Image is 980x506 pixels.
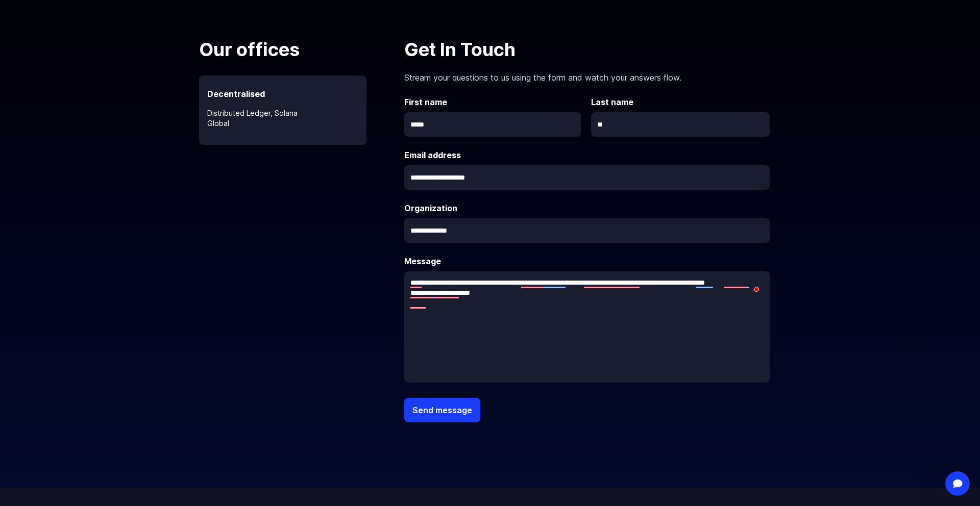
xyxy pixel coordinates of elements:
[199,36,393,63] p: Our offices
[404,398,480,422] button: Send message
[591,96,770,108] label: Last name
[404,271,770,383] textarea: To enrich screen reader interactions, please activate Accessibility in Grammarly extension settings
[404,255,770,267] label: Message
[199,75,366,100] p: Decentralised
[404,202,770,214] label: Organization
[404,63,770,84] p: Stream your questions to us using the form and watch your answers flow.
[199,100,366,129] p: Distributed Ledger, Solana Global
[404,149,770,161] label: Email address
[945,471,970,496] iframe: Intercom live chat
[404,96,583,108] label: First name
[404,36,770,63] p: Get In Touch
